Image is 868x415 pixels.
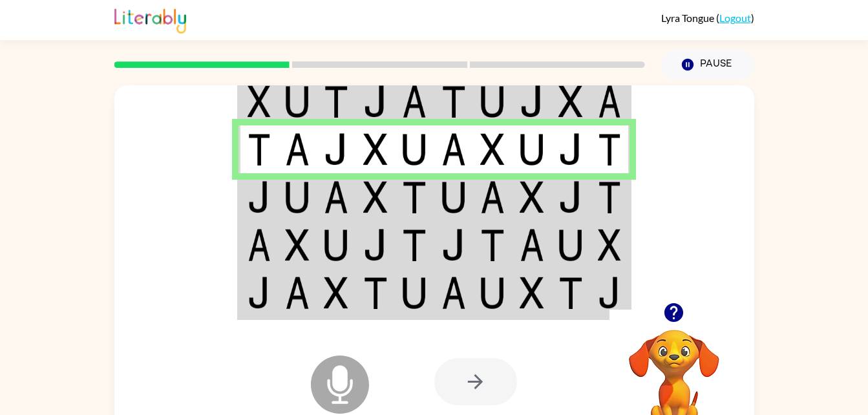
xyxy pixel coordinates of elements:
[661,50,754,80] button: Pause
[719,12,751,24] a: Logout
[441,181,466,213] img: u
[558,85,583,118] img: x
[285,229,310,261] img: x
[480,85,505,118] img: u
[324,133,348,165] img: j
[324,229,348,261] img: u
[520,85,544,118] img: j
[363,133,388,165] img: x
[114,5,186,34] img: Literably
[285,85,310,118] img: u
[324,181,348,213] img: a
[598,133,621,165] img: t
[248,181,271,213] img: j
[441,133,466,165] img: a
[598,181,621,213] img: t
[285,181,310,213] img: u
[520,277,544,309] img: x
[520,229,544,261] img: a
[324,277,348,309] img: x
[248,85,271,118] img: x
[480,229,505,261] img: t
[402,133,427,165] img: u
[558,229,583,261] img: u
[402,85,427,118] img: a
[248,229,271,261] img: a
[363,85,388,118] img: j
[285,277,310,309] img: a
[363,277,388,309] img: t
[661,12,716,24] span: Lyra Tongue
[598,85,621,118] img: a
[480,277,505,309] img: u
[441,85,466,118] img: t
[248,277,271,309] img: j
[598,229,621,261] img: x
[480,181,505,213] img: a
[285,133,310,165] img: a
[558,133,583,165] img: j
[363,229,388,261] img: j
[520,133,544,165] img: u
[324,85,348,118] img: t
[558,277,583,309] img: t
[441,229,466,261] img: j
[402,181,427,213] img: t
[558,181,583,213] img: j
[661,12,754,24] div: ( )
[598,277,621,309] img: j
[480,133,505,165] img: x
[402,229,427,261] img: t
[248,133,271,165] img: t
[441,277,466,309] img: a
[402,277,427,309] img: u
[520,181,544,213] img: x
[363,181,388,213] img: x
